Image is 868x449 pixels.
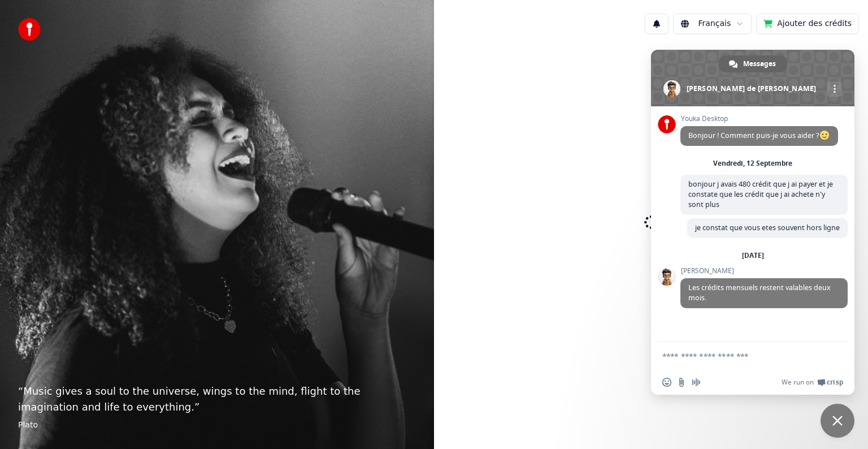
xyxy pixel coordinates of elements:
span: We run on [782,378,814,387]
span: je constat que vous etes souvent hors ligne [695,223,840,232]
span: Envoyer un fichier [677,378,686,387]
div: Fermer le chat [821,404,854,438]
span: Youka Desktop [680,115,838,123]
span: Les crédits mensuels restent valables deux mois. [688,283,831,303]
span: Message audio [692,378,701,387]
span: Crisp [827,378,843,387]
div: Vendredi, 12 Septembre [713,160,792,167]
img: youka [18,18,41,41]
span: bonjour j avais 480 crédit que j ai payer et je constate que les crédit que j ai achete n'y sont ... [688,179,833,209]
span: [PERSON_NAME] [680,267,848,275]
a: We run onCrisp [782,378,843,387]
span: Messages [743,55,776,72]
p: “ Music gives a soul to the universe, wings to the mind, flight to the imagination and life to ev... [18,383,416,415]
footer: Plato [18,420,416,431]
textarea: Entrez votre message... [662,351,818,361]
span: Bonjour ! Comment puis-je vous aider ? [688,131,830,140]
div: Messages [719,55,787,72]
div: [DATE] [742,252,764,259]
button: Ajouter des crédits [756,14,859,34]
span: Insérer un emoji [662,378,671,387]
div: Autres canaux [827,81,842,97]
